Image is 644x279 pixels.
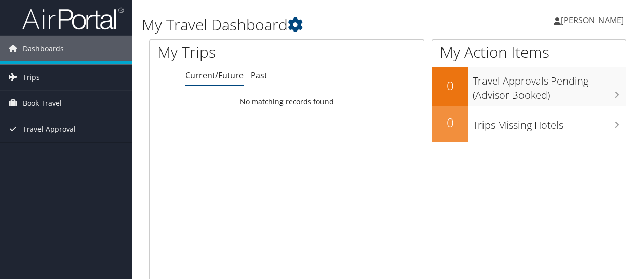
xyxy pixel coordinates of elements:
[432,77,468,94] h2: 0
[22,7,124,30] img: airportal-logo.png
[554,5,634,35] a: [PERSON_NAME]
[432,67,626,106] a: 0Travel Approvals Pending (Advisor Booked)
[157,42,302,63] h1: My Trips
[150,93,424,111] td: No matching records found
[432,114,468,131] h2: 0
[23,116,76,142] span: Travel Approval
[561,15,624,26] span: [PERSON_NAME]
[185,70,244,81] a: Current/Future
[432,42,626,63] h1: My Action Items
[23,91,62,116] span: Book Travel
[473,69,626,102] h3: Travel Approvals Pending (Advisor Booked)
[23,36,64,61] span: Dashboards
[432,106,626,142] a: 0Trips Missing Hotels
[23,65,40,90] span: Trips
[251,70,267,81] a: Past
[142,14,470,35] h1: My Travel Dashboard
[473,113,626,132] h3: Trips Missing Hotels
